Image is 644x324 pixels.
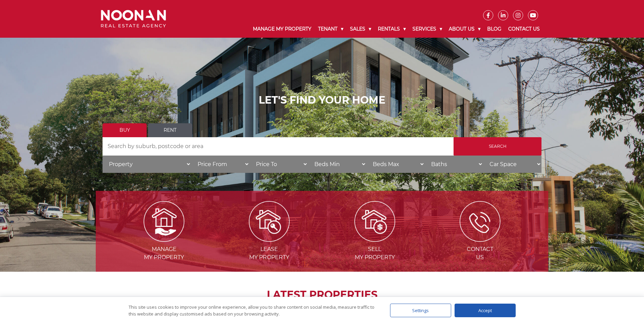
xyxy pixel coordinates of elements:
a: Sellmy Property [323,218,427,260]
a: Contact Us [505,20,543,38]
img: Lease my property [249,201,290,242]
a: Rent [148,123,192,137]
a: Manage My Property [250,20,315,38]
span: Sell my Property [323,245,427,262]
a: Services [409,20,445,38]
a: Tenant [315,20,347,38]
span: Contact Us [428,245,532,262]
a: Leasemy Property [217,218,321,260]
div: This site uses cookies to improve your online experience, allow you to share content on social me... [129,304,376,317]
a: ContactUs [428,218,532,260]
img: Sell my property [354,201,395,242]
img: Noonan Real Estate Agency [101,10,166,28]
img: ICONS [460,201,500,242]
a: Rentals [374,20,409,38]
input: Search [454,137,541,156]
a: Managemy Property [112,218,216,260]
div: Settings [390,304,451,317]
div: Accept [455,304,516,317]
a: About Us [445,20,484,38]
h1: LET'S FIND YOUR HOME [103,94,541,106]
h2: LATEST PROPERTIES [113,289,531,301]
input: Search by suburb, postcode or area [103,137,454,156]
a: Buy [103,123,147,137]
img: Manage my Property [144,201,184,242]
a: Sales [347,20,374,38]
span: Manage my Property [112,245,216,262]
a: Blog [484,20,505,38]
span: Lease my Property [217,245,321,262]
